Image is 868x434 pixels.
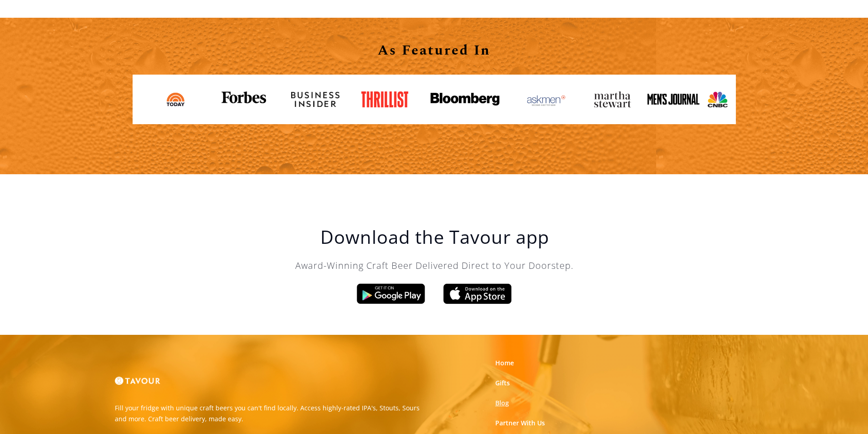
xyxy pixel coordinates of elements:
a: Home [495,358,514,368]
h1: Download the Tavour app [252,226,617,248]
p: Fill your fridge with unique craft beers you can't find locally. Access highly-rated IPA's, Stout... [115,403,427,424]
a: Gifts [495,378,510,388]
strong: As Featured In [378,40,491,61]
p: Award-Winning Craft Beer Delivered Direct to Your Doorstep. [252,259,617,273]
a: Partner With Us [495,419,545,428]
a: Blog [495,399,509,408]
